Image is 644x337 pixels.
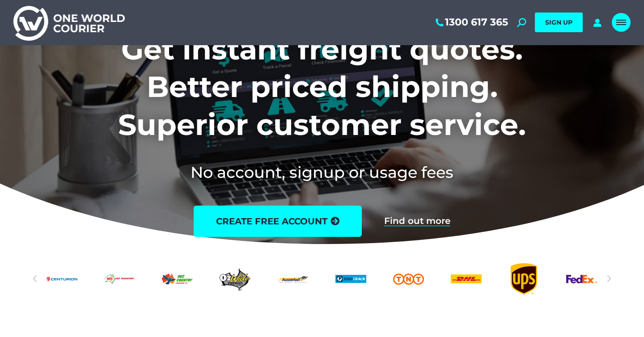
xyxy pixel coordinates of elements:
a: Centurion-logo [47,263,77,295]
div: 4 / 25 [508,263,539,295]
div: 24 / 25 [220,263,250,295]
a: SIGN UP [535,13,583,32]
div: 23 / 25 [162,263,193,295]
a: GKR-Transport-Logo-long-text-M [104,263,135,295]
a: DHl logo [451,263,482,295]
img: One World Courier [13,4,125,41]
a: UPS logo [508,263,539,295]
div: 3 / 25 [451,263,482,295]
div: 22 / 25 [104,263,135,295]
a: startrack australia logo [335,263,366,295]
a: TNT logo Australian freight company [393,263,424,295]
div: Slides [47,263,597,295]
a: OzWide-Freight-logo [220,263,250,295]
div: 21 / 25 [47,263,77,295]
a: Aussiefast-Transport-logo [277,263,308,295]
div: 1 / 25 [335,263,366,295]
a: create free account [194,206,362,237]
a: Find out more [384,216,450,226]
a: FedEx logo [566,263,597,295]
span: SIGN UP [545,18,572,26]
div: 5 / 25 [566,263,597,295]
a: 1300 617 365 [434,17,508,28]
a: Auz-Country-logo [162,263,193,295]
a: Mobile menu icon [612,13,631,32]
div: 2 / 25 [393,263,424,295]
div: 25 / 25 [277,263,308,295]
h2: No account, signup or usage fees [43,161,602,183]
